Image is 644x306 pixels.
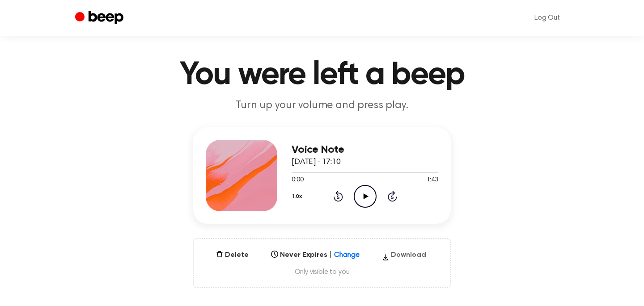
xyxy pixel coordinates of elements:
p: Turn up your volume and press play. [150,98,494,113]
span: [DATE] · 17:10 [292,158,341,166]
h1: You were left a beep [93,59,551,91]
a: Log Out [525,7,569,29]
span: 1:43 [427,176,438,185]
a: Beep [75,9,126,27]
button: 1.0x [292,189,305,204]
button: Delete [212,250,252,260]
button: Download [378,250,430,264]
span: Only visible to you [205,268,439,277]
span: 0:00 [292,176,303,185]
h3: Voice Note [292,144,438,156]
